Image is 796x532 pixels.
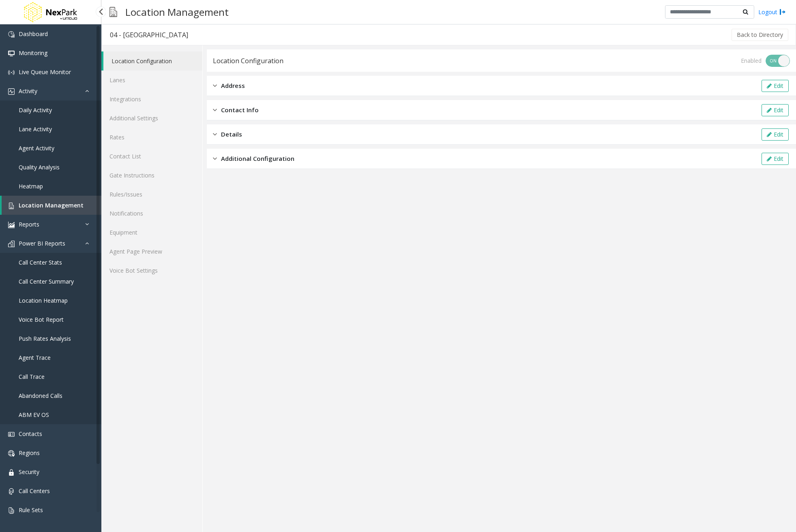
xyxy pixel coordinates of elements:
[762,153,789,165] button: Edit
[101,223,202,242] a: Equipment
[19,106,52,114] span: Daily Activity
[121,2,233,22] h3: Location Management
[2,196,101,215] a: Location Management
[101,71,202,90] a: Lanes
[19,392,62,400] span: Abandoned Calls
[19,354,51,361] span: Agent Trace
[101,242,202,261] a: Agent Page Preview
[19,87,37,95] span: Activity
[741,56,762,65] div: Enabled
[19,220,39,228] span: Reports
[8,507,15,514] img: 'icon'
[103,51,202,71] a: Location Configuration
[762,104,789,116] button: Edit
[8,203,15,209] img: 'icon'
[779,8,786,16] img: logout
[221,130,242,139] span: Details
[8,469,15,476] img: 'icon'
[19,49,47,57] span: Monitoring
[762,128,789,141] button: Edit
[101,261,202,280] a: Voice Bot Settings
[221,105,259,115] span: Contact Info
[19,506,43,514] span: Rule Sets
[213,130,217,139] img: closed
[213,105,217,115] img: closed
[8,222,15,228] img: 'icon'
[101,90,202,109] a: Integrations
[732,29,788,41] button: Back to Directory
[19,163,60,171] span: Quality Analysis
[8,431,15,438] img: 'icon'
[19,125,52,133] span: Lane Activity
[19,411,49,419] span: ABM EV OS
[19,259,62,266] span: Call Center Stats
[8,241,15,247] img: 'icon'
[101,128,202,147] a: Rates
[19,30,48,38] span: Dashboard
[101,166,202,185] a: Gate Instructions
[19,278,74,285] span: Call Center Summary
[109,2,117,22] img: pageIcon
[8,88,15,95] img: 'icon'
[8,69,15,76] img: 'icon'
[101,147,202,166] a: Contact List
[19,316,64,323] span: Voice Bot Report
[19,239,65,247] span: Power BI Reports
[19,335,71,342] span: Push Rates Analysis
[19,487,50,495] span: Call Centers
[19,297,68,304] span: Location Heatmap
[213,154,217,163] img: closed
[762,80,789,92] button: Edit
[101,204,202,223] a: Notifications
[221,81,245,90] span: Address
[19,201,84,209] span: Location Management
[110,30,188,40] div: 04 - [GEOGRAPHIC_DATA]
[19,449,40,457] span: Regions
[8,450,15,457] img: 'icon'
[19,68,71,76] span: Live Queue Monitor
[101,185,202,204] a: Rules/Issues
[19,182,43,190] span: Heatmap
[19,373,45,380] span: Call Trace
[221,154,294,163] span: Additional Configuration
[758,8,786,16] a: Logout
[8,488,15,495] img: 'icon'
[213,56,283,66] div: Location Configuration
[8,50,15,57] img: 'icon'
[101,109,202,128] a: Additional Settings
[19,144,54,152] span: Agent Activity
[19,468,39,476] span: Security
[8,31,15,38] img: 'icon'
[19,430,42,438] span: Contacts
[213,81,217,90] img: closed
